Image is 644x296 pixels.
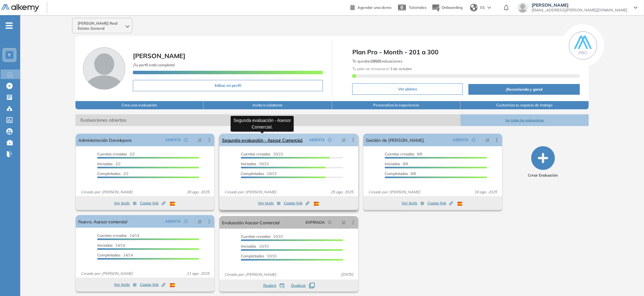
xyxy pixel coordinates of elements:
[291,283,306,288] span: Duplicar
[165,219,181,224] span: ABIERTA
[263,283,285,288] button: Reabrir
[198,219,202,224] span: pushpin
[78,189,135,195] span: Creado por: [PERSON_NAME]
[140,199,165,207] button: Copiar link
[78,215,127,228] a: Nuevo. Asesor comercial
[231,116,294,131] div: Segunda evaluación - Asesor Comercial.
[97,161,113,166] span: Iniciadas
[97,171,128,176] span: 2/2
[1,4,39,12] img: Logo
[97,171,121,176] span: Completados
[140,281,165,288] button: Copiar link
[442,5,462,10] span: Onboarding
[432,1,462,15] button: Onboarding
[241,254,264,258] span: Completados
[328,138,332,142] span: check-circle
[78,134,132,146] a: Administración Developers
[453,137,469,143] span: ABIERTA
[193,216,207,227] button: pushpin
[78,271,135,276] span: Creado por: [PERSON_NAME]
[198,137,202,142] span: pushpin
[97,253,133,257] span: 14/14
[284,200,309,206] span: Copiar link
[165,137,181,143] span: ABIERTA
[78,21,124,31] span: [PERSON_NAME] Real Estate General
[427,200,453,206] span: Copiar link
[337,135,351,145] button: pushpin
[241,161,256,166] span: Iniciadas
[371,59,379,63] b: 2950
[241,161,269,166] span: 19/23
[241,234,283,239] span: 10/10
[241,152,271,156] span: Cuentas creadas
[241,152,283,156] span: 20/23
[357,5,391,10] span: Agendar una demo
[309,137,325,143] span: ABIERTA
[385,152,422,156] span: 8/8
[385,161,400,166] span: Iniciadas
[461,101,589,109] button: Customiza tu espacio de trabajo
[97,243,113,248] span: Iniciadas
[461,114,589,126] button: Ver todas las evaluaciones
[133,80,323,91] button: Editar mi perfil
[532,8,628,13] span: [EMAIL_ADDRESS][PERSON_NAME][DOMAIN_NAME]
[528,172,558,178] span: Crear Evaluación
[532,3,628,8] span: [PERSON_NAME]
[170,283,175,287] img: ESP
[241,244,269,249] span: 10/10
[8,52,11,57] span: Y
[133,63,175,67] span: ¡Tu perfil está completo!
[75,101,204,109] button: Crea una evaluación
[241,234,271,239] span: Cuentas creadas
[352,47,580,57] span: Plan Pro - Month - 201 a 300
[170,202,175,206] img: ESP
[184,220,188,223] span: check-circle
[97,233,139,238] span: 14/14
[366,134,425,146] a: Gestión de [PERSON_NAME].
[352,83,463,95] button: Ver planes
[480,5,485,10] span: ES
[97,233,127,238] span: Cuentas creadas
[114,199,137,207] button: Ver tests
[402,199,424,207] button: Ver tests
[472,189,500,195] span: 19 ago. 2025
[350,3,391,11] a: Agendar una demo
[337,217,351,227] button: pushpin
[409,5,426,10] span: Tutoriales
[528,146,558,178] button: Crear Evaluación
[184,189,212,195] span: 28 ago. 2025
[328,189,356,195] span: 25 ago. 2025
[385,171,416,176] span: 8/8
[457,202,462,206] img: ESP
[263,283,277,288] span: Reabrir
[241,244,256,249] span: Iniciadas
[97,152,127,156] span: Cuentas creadas
[83,47,125,90] img: Foto de perfil
[481,135,495,145] button: pushpin
[222,216,279,229] a: Evaluación Asesor Comercial
[241,171,277,176] span: 19/23
[366,189,423,195] span: Creado por: [PERSON_NAME]
[470,4,478,11] img: world
[389,66,412,71] b: 3 de octubre
[487,6,491,9] img: arrow
[427,199,453,207] button: Copiar link
[291,283,315,288] button: Duplicar
[75,114,461,126] span: Evaluaciones abiertas
[114,281,137,288] button: Ver tests
[184,138,188,142] span: check-circle
[133,52,185,60] span: [PERSON_NAME]
[306,220,325,225] span: EXPIRADA
[222,134,303,146] a: Segunda evaluación - Asesor Comercial.
[385,161,408,166] span: 8/8
[97,161,121,166] span: 2/2
[338,272,356,277] span: [DATE]
[284,199,309,207] button: Copiar link
[97,152,135,156] span: 2/2
[352,59,402,63] span: Te quedan Evaluaciones
[241,171,264,176] span: Completados
[140,200,165,206] span: Copiar link
[97,243,125,248] span: 14/14
[193,135,207,145] button: pushpin
[352,66,412,71] span: Tu plan se renueva el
